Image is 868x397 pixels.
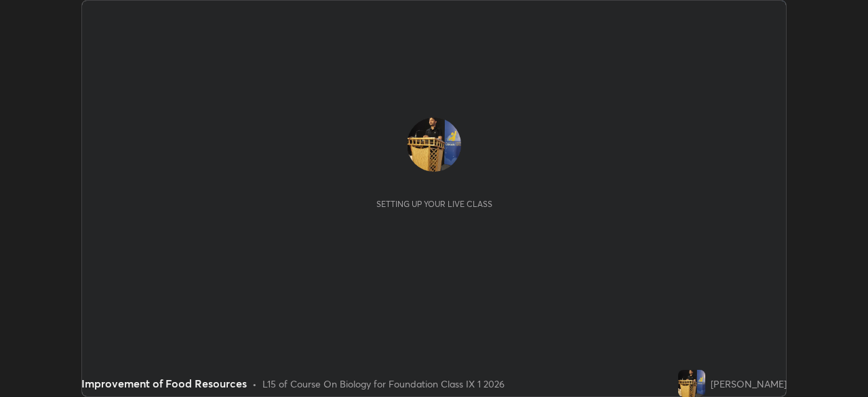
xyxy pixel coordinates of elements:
img: 85f081f3e11b4d7d86867c73019bb5c5.jpg [407,117,461,172]
div: [PERSON_NAME] [711,377,787,391]
img: 85f081f3e11b4d7d86867c73019bb5c5.jpg [678,370,705,397]
div: Improvement of Food Resources [81,375,247,392]
div: • [252,377,257,391]
div: Setting up your live class [376,199,492,209]
div: L15 of Course On Biology for Foundation Class IX 1 2026 [262,377,505,391]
